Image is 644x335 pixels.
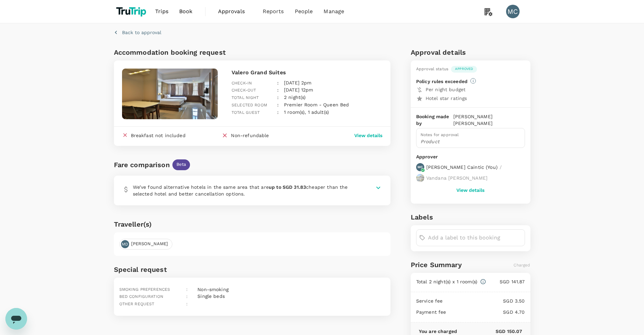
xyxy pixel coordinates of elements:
h6: Special request [114,264,391,275]
h6: Accommodation booking request [114,47,251,58]
h6: Labels [411,212,530,223]
p: Valero Grand Suites [232,69,382,77]
p: SGD 150.07 [457,328,522,335]
div: Single beds [195,290,225,300]
button: Back to approval [114,29,161,36]
div: : [272,88,279,101]
p: Per night budget [426,86,525,93]
p: 2 night(s) [284,94,306,101]
span: : [186,294,188,299]
span: Manage [324,7,344,16]
div: Non-smoking [195,283,229,293]
div: : [272,96,279,109]
p: Approver [416,153,525,160]
input: Add a label to this booking [428,232,522,243]
span: : [186,287,188,292]
iframe: Button to launch messaging window [5,308,27,330]
div: : [272,103,279,116]
div: Fare comparison [114,159,170,170]
div: Approval status [416,66,448,73]
span: Book [179,7,193,16]
p: Booking made by [416,113,453,127]
b: up to SGD 31.83 [269,184,306,190]
span: Check-in [232,81,252,85]
span: Total night [232,95,259,100]
div: Breakfast not included [131,132,186,139]
p: SGD 4.70 [446,309,525,315]
p: [PERSON_NAME] Caintic ( You ) [426,164,498,171]
img: TruTrip logo [114,4,150,19]
span: Smoking preferences [119,287,170,292]
div: MC [506,5,520,18]
p: You are charged [419,328,457,335]
p: [DATE] 2pm [284,79,312,86]
span: Notes for approval [421,132,459,137]
span: Bed configuration [119,294,164,299]
h6: Approval details [411,47,530,58]
p: SGD 141.87 [486,278,525,285]
div: : [272,81,279,94]
span: Approvals [218,7,252,16]
p: We’ve found alternative hotels in the same area that are cheaper than the selected hotel and bett... [133,184,358,197]
p: 1 room(s), 1 adult(s) [284,109,329,115]
p: Total 2 night(s) x 1 room(s) [416,278,477,285]
span: Trips [155,7,168,16]
h6: Price Summary [411,259,462,270]
p: Hotel star ratings [426,95,525,102]
span: Reports [263,7,284,16]
h6: Traveller(s) [114,219,391,230]
img: avatar-664abc286c9eb.jpeg [416,174,424,182]
p: Back to approval [122,29,161,36]
button: View details [456,187,484,193]
span: : [186,302,188,306]
p: Product [421,138,521,145]
p: [DATE] 12pm [284,86,313,93]
p: Premier Room - Queen Bed [284,101,349,108]
p: MC [418,165,423,170]
p: Payment fee [416,309,446,315]
span: Check-out [232,88,256,93]
span: Selected room [232,103,267,107]
p: [PERSON_NAME] [PERSON_NAME] [453,113,525,127]
p: Vandana [PERSON_NAME] [426,175,487,181]
span: Approved [451,67,477,71]
span: Beta [172,161,190,168]
span: Other request [119,302,154,306]
p: Policy rules exceeded [416,78,468,85]
span: Charged [514,263,530,267]
p: Service fee [416,298,443,304]
span: [PERSON_NAME] [127,241,172,247]
span: People [295,7,313,16]
div: MD [121,240,129,248]
p: SGD 3.50 [443,298,525,304]
div: Non-refundable [231,132,269,140]
div: : [272,74,279,87]
img: hotel [122,69,218,119]
span: Total guest [232,110,260,115]
p: / [500,164,502,171]
button: View details [354,132,382,139]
